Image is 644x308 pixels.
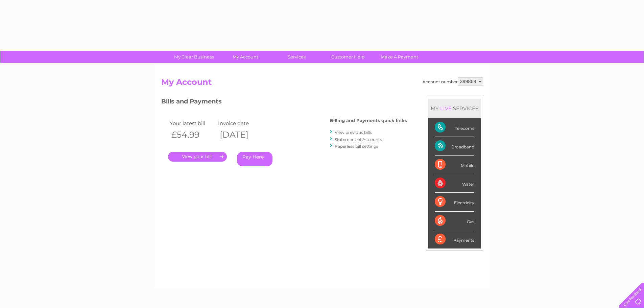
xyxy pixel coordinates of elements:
td: Your latest bill [168,119,217,128]
td: Invoice date [216,119,265,128]
div: Gas [435,212,474,230]
a: My Clear Business [166,51,222,63]
th: [DATE] [216,128,265,142]
div: LIVE [439,105,453,112]
h3: Bills and Payments [161,97,407,109]
a: Services [269,51,325,63]
h4: Billing and Payments quick links [330,118,407,123]
a: . [168,152,227,162]
a: Make A Payment [372,51,427,63]
div: Water [435,174,474,193]
div: Broadband [435,137,474,156]
div: Account number [423,77,483,86]
a: Customer Help [320,51,376,63]
a: Paperless bill settings [335,144,378,149]
div: Payments [435,230,474,248]
a: Pay Here [237,152,272,166]
a: My Account [217,51,273,63]
div: Mobile [435,156,474,174]
h2: My Account [161,77,483,90]
div: MY SERVICES [428,99,481,118]
a: Statement of Accounts [335,137,382,142]
a: View previous bills [335,130,372,135]
th: £54.99 [168,128,217,142]
div: Telecoms [435,118,474,137]
div: Electricity [435,193,474,211]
